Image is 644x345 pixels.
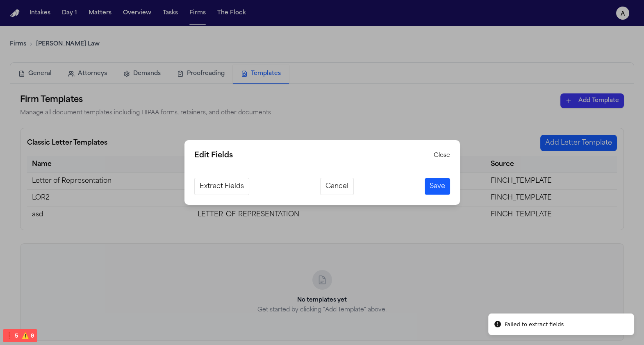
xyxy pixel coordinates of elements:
button: Close [434,152,450,160]
button: Extract Fields [194,178,249,195]
div: Failed to extract fields [505,320,564,329]
h3: Edit Fields [194,150,233,161]
button: Cancel [320,178,354,195]
button: Save [425,178,450,195]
